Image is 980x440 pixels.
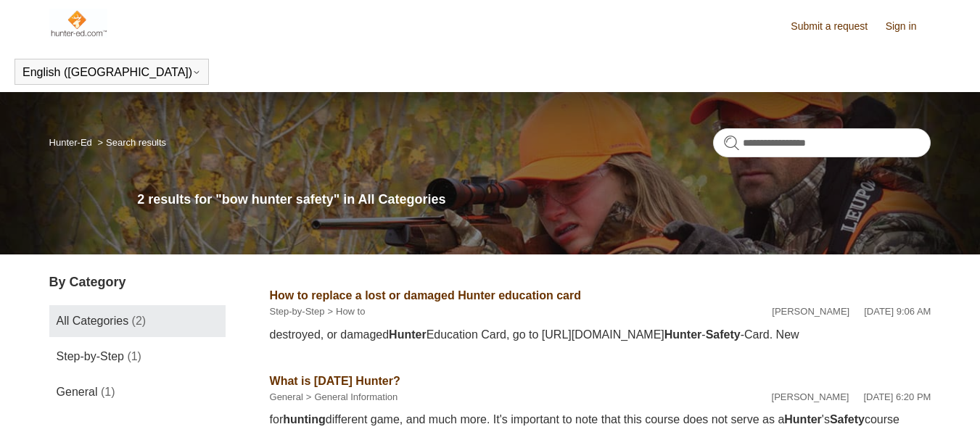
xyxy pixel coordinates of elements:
[713,128,931,157] input: Search
[101,386,115,398] span: (1)
[49,305,226,337] a: All Categories (2)
[57,350,124,362] span: Step-by-Step
[270,304,325,319] li: Step-by-Step
[49,376,226,408] a: General (1)
[49,273,226,292] h3: By Category
[270,411,931,428] div: for different game, and much more. It's important to note that this course does not serve as a 's...
[772,390,849,404] li: [PERSON_NAME]
[283,413,326,426] em: hunting
[270,390,303,404] li: General
[132,315,147,327] span: (2)
[49,137,92,148] a: Hunter-Ed
[270,326,931,344] div: destroyed, or damaged Education Card, go to [URL][DOMAIN_NAME] - -Card. New
[324,304,365,319] li: How to
[886,19,931,34] a: Sign in
[49,137,95,148] li: Hunter-Ed
[49,341,226,373] a: Step-by-Step (1)
[389,328,427,341] em: Hunter
[314,391,398,402] a: General Information
[270,306,325,317] a: Step-by-Step
[270,375,400,387] a: What is [DATE] Hunter?
[137,190,931,209] h1: 2 results for "bow hunter safety" in All Categories
[22,66,201,79] button: English ([GEOGRAPHIC_DATA])
[270,289,581,302] a: How to replace a lost or damaged Hunter education card
[57,386,98,398] span: General
[270,391,303,402] a: General
[706,328,741,341] em: Safety
[791,19,882,34] a: Submit a request
[94,137,166,148] li: Search results
[664,328,702,341] em: Hunter
[336,306,365,317] a: How to
[784,413,822,426] em: Hunter
[830,413,865,426] em: Safety
[303,390,398,404] li: General Information
[863,391,931,402] time: 02/12/2024, 18:20
[127,350,141,362] span: (1)
[864,306,931,317] time: 07/28/2022, 09:06
[49,9,108,38] img: Hunter-Ed Help Center home page
[772,304,849,319] li: [PERSON_NAME]
[57,315,129,327] span: All Categories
